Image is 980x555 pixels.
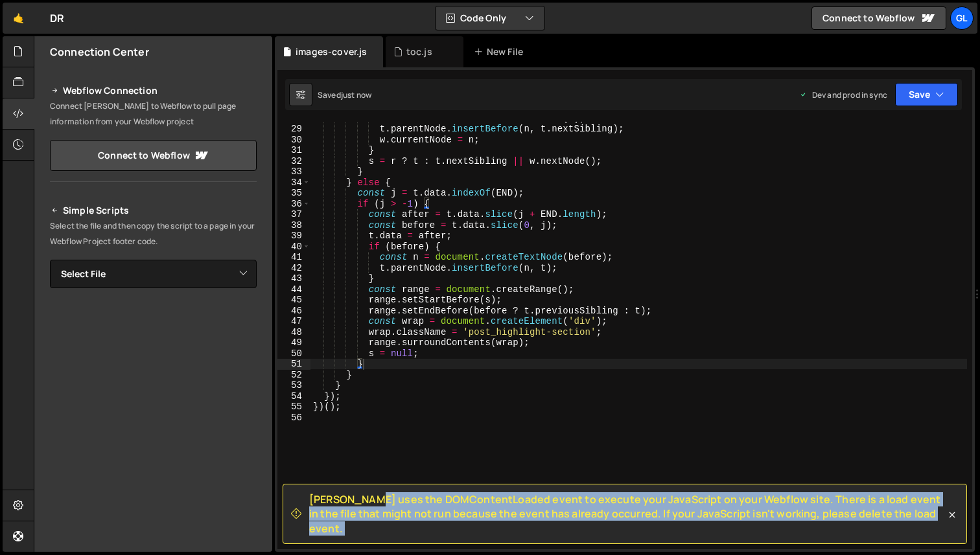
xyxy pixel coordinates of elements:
[296,45,367,58] div: images-cover.js
[474,45,528,58] div: New File
[277,402,310,413] div: 55
[277,220,310,231] div: 38
[811,6,946,30] a: Connect to Webflow
[895,83,958,106] button: Save
[50,203,257,218] h2: Simple Scripts
[277,284,310,295] div: 44
[277,209,310,220] div: 37
[277,231,310,242] div: 39
[277,263,310,274] div: 42
[277,145,310,156] div: 31
[277,252,310,263] div: 41
[277,166,310,177] div: 33
[50,218,257,249] p: Select the file and then copy the script to a page in your Webflow Project footer code.
[50,98,257,130] p: Connect [PERSON_NAME] to Webflow to pull page information from your Webflow project
[277,124,310,135] div: 29
[950,6,974,30] a: Gl
[277,135,310,146] div: 30
[318,89,371,100] div: Saved
[277,177,310,188] div: 34
[277,199,310,210] div: 36
[277,316,310,327] div: 47
[50,83,257,98] h2: Webflow Connection
[50,435,258,551] iframe: YouTube video player
[50,45,149,59] h2: Connection Center
[50,310,258,426] iframe: YouTube video player
[277,156,310,167] div: 32
[50,10,64,26] div: DR
[277,188,310,199] div: 35
[277,242,310,253] div: 40
[277,273,310,284] div: 43
[277,359,310,370] div: 51
[277,327,310,338] div: 48
[50,140,257,171] a: Connect to Webflow
[436,6,544,30] button: Code Only
[277,370,310,381] div: 52
[277,306,310,317] div: 46
[406,45,432,58] div: toc.js
[341,89,371,100] div: just now
[3,3,34,34] a: 🤙
[277,348,310,359] div: 50
[277,413,310,424] div: 56
[277,391,310,402] div: 54
[309,492,946,536] span: [PERSON_NAME] uses the DOMContentLoaded event to execute your JavaScript on your Webflow site. Th...
[799,89,887,100] div: Dev and prod in sync
[277,295,310,306] div: 45
[277,380,310,391] div: 53
[277,337,310,348] div: 49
